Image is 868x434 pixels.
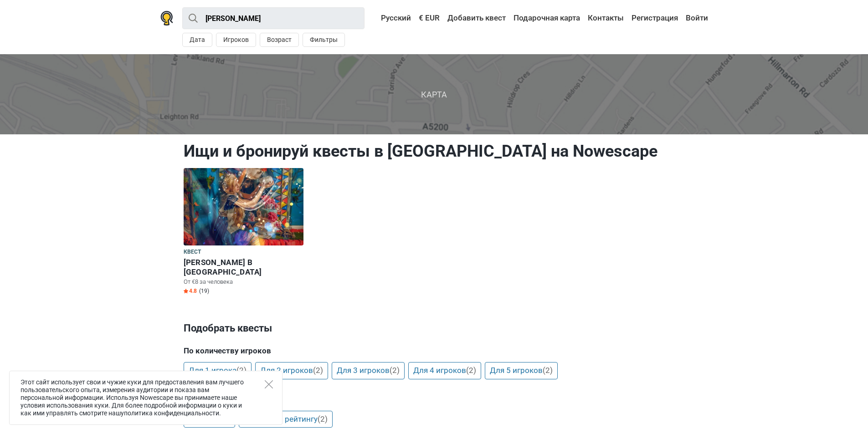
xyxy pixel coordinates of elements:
[184,278,303,286] p: От €8 за человека
[184,289,188,293] img: Star
[416,10,442,26] a: € EUR
[260,33,299,47] button: Возраст
[182,7,365,29] input: Попробуйте “Лондон”
[184,395,685,404] h5: По цене или рейтингу
[629,10,680,26] a: Регистрация
[199,287,209,295] span: (19)
[184,258,303,277] h6: [PERSON_NAME] В [GEOGRAPHIC_DATA]
[184,362,252,379] a: Для 1 игрока(2)
[216,33,256,47] button: Игроков
[9,371,282,425] div: Этот сайт использует свои и чужие куки для предоставления вам лучшего пользовательского опыта, из...
[184,247,201,257] span: Квест
[184,168,303,245] img: Алиса В Зазеркалье
[318,414,328,424] span: (2)
[445,10,508,26] a: Добавить квест
[375,15,381,21] img: Русский
[408,362,481,379] a: Для 4 игроков(2)
[511,10,582,26] a: Подарочная карта
[182,33,212,47] button: Дата
[184,287,197,295] span: 4.8
[184,141,685,161] h1: Ищи и бронируй квесты в [GEOGRAPHIC_DATA] на Nowescape
[265,380,273,388] button: Close
[390,366,400,375] span: (2)
[303,33,345,47] button: Фильтры
[485,362,558,379] a: Для 5 игроков(2)
[313,366,323,375] span: (2)
[586,10,626,26] a: Контакты
[236,366,247,375] span: (2)
[332,362,405,379] a: Для 3 игроков(2)
[184,168,303,296] a: Алиса В Зазеркалье Квест [PERSON_NAME] В [GEOGRAPHIC_DATA] От €8 за человека Star4.8 (19)
[255,362,328,379] a: Для 2 игроков(2)
[466,366,476,375] span: (2)
[543,366,553,375] span: (2)
[160,11,173,26] img: Nowescape logo
[184,346,685,355] h5: По количеству игроков
[372,10,413,26] a: Русский
[184,321,685,336] h3: Подобрать квесты
[239,411,333,428] a: Лучшие по рейтингу(2)
[683,10,708,26] a: Войти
